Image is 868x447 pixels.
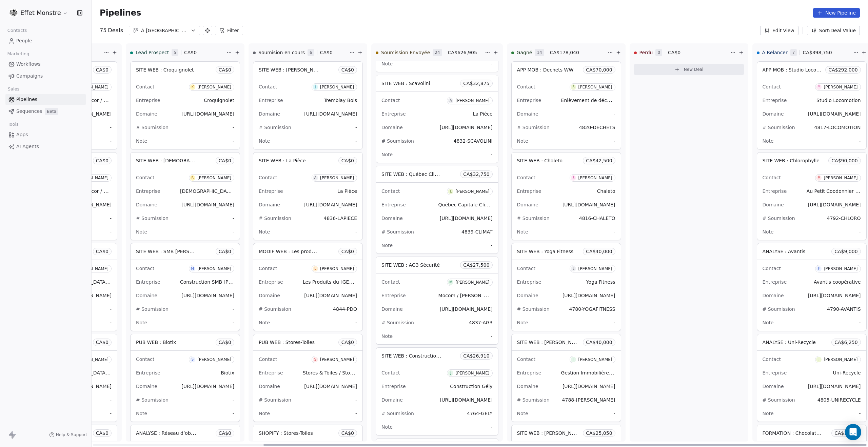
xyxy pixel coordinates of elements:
span: Croquignolet [204,98,234,103]
span: 4839-CLIMAT [461,229,493,235]
span: [URL][DOMAIN_NAME] [563,202,615,207]
span: [URL][DOMAIN_NAME] [181,293,234,298]
span: Entreprise [136,279,160,285]
span: Céramique Décor / Ramacieri Soligo / Rubi [57,188,158,194]
span: Entreprise [259,98,283,103]
span: CA$ 32,750 [463,171,489,178]
span: [GEOGRAPHIC_DATA] Gestion Financière [57,279,153,285]
span: Note [381,152,393,157]
span: [URL][DOMAIN_NAME] [808,111,861,117]
span: - [614,319,615,326]
span: 0 [655,49,662,56]
span: À Relancer [762,49,788,56]
span: 4780-YOGAFITNESS [569,306,615,312]
span: Entreprise [763,98,787,103]
span: 6 [308,49,314,56]
button: Filter [215,26,243,35]
div: J [818,357,820,362]
span: Sequences [16,108,42,115]
span: SITE WEB : SMB [PERSON_NAME] [136,248,215,255]
div: SITE WEB : Construction GélyCA$26,910ContactJ[PERSON_NAME]EntrepriseConstruction GélyDomaine[URL]... [376,347,498,435]
span: Note [763,229,774,235]
div: [PERSON_NAME] [824,85,857,89]
span: Note [381,243,393,248]
span: APP MOB : Studio Locomotion [763,66,833,73]
span: Soumission Envoyée [381,49,430,56]
div: [PERSON_NAME] [578,85,612,89]
span: # Soumission [136,306,169,312]
span: Entreprise [381,202,406,207]
span: - [233,138,234,144]
div: [PERSON_NAME] [320,85,354,89]
span: MODIF WEB : Les produits du [GEOGRAPHIC_DATA] [259,248,379,255]
span: CA$ 0 [341,248,354,255]
span: 4790-AVANTIS [827,306,861,312]
span: CA$ 0 [219,339,231,346]
span: Note [517,138,528,144]
a: Campaigns [5,70,86,82]
span: Contact [381,98,400,103]
span: CA$ 9,000 [834,248,857,255]
span: ANALYSE : Uni-Recycle [763,340,816,345]
div: MODIF WEB : Les produits du [GEOGRAPHIC_DATA]CA$0ContactL[PERSON_NAME]EntrepriseLes Produits du [... [253,243,363,331]
span: SITE WEB : [PERSON_NAME][GEOGRAPHIC_DATA] [259,66,375,73]
span: SITE WEB : Construction Gély [381,352,451,359]
div: [PERSON_NAME] [578,176,612,180]
span: La Pièce [337,188,357,194]
a: AI Agents [5,141,86,152]
div: F [818,266,820,271]
div: [PERSON_NAME] [578,357,612,362]
div: Soumission Envoyée24CA$626,905 [376,44,484,61]
span: 4844-PDQ [333,306,357,312]
div: Perdu0CA$0 [634,44,729,61]
span: CA$ 90,000 [831,157,857,164]
button: New Pipeline [813,8,860,18]
div: S [572,84,574,90]
div: À [GEOGRAPHIC_DATA] [141,27,188,34]
span: CA$ 6,250 [834,339,857,346]
span: Domaine [136,293,157,298]
span: - [110,306,112,312]
span: - [233,306,234,312]
span: CA$ 0 [96,157,108,164]
span: CA$ 40,000 [586,339,612,346]
span: Enlèvement de déchets WW [561,97,628,103]
span: - [110,319,112,326]
span: - [355,319,357,326]
span: CA$ 0 [668,49,680,56]
span: [URL][DOMAIN_NAME] [304,293,357,298]
span: CA$ 42,500 [586,157,612,164]
span: # Soumission [381,320,414,325]
div: M [449,280,452,285]
span: Note [259,320,270,325]
span: SITE WEB : [DEMOGRAPHIC_DATA] [PERSON_NAME] [136,157,258,164]
span: La Pièce [473,111,493,117]
span: Contact [136,357,154,362]
span: Construction SMB [PERSON_NAME] inc. [180,279,273,285]
span: Perdu [639,49,653,56]
div: Soumision en cours6CA$0 [253,44,348,61]
span: People [16,37,32,44]
div: ANALYSE : AvantisCA$9,000ContactF[PERSON_NAME]EntrepriseAvantis coopérativeDomaine[URL][DOMAIN_NA... [757,243,867,331]
span: Apps [16,131,28,138]
span: SITE WEB : Scavolini [381,81,430,86]
span: Workflows [16,61,41,68]
span: Note [517,229,528,235]
div: A [314,175,316,181]
span: [URL][DOMAIN_NAME] [304,202,357,207]
div: [PERSON_NAME] [197,357,231,362]
a: Workflows [5,59,86,70]
div: SITE WEB : AG3 SécuritéCA$27,500ContactM[PERSON_NAME]EntrepriseMocom / [PERSON_NAME]-[PERSON_NAME... [376,257,498,345]
span: Domaine [136,111,157,117]
span: [URL][DOMAIN_NAME] [304,111,357,117]
span: SITE WEB : Québec Climat [381,171,444,177]
span: - [859,138,861,144]
span: CA$ 0 [219,66,231,73]
span: # Soumission [381,138,414,144]
div: SITE WEB : [PERSON_NAME]CA$40,000ContactF[PERSON_NAME]EntrepriseGestion Immobilière [PERSON_NAME]... [511,334,621,422]
span: SITE WEB : La Pièce [259,158,306,163]
span: Entreprise [136,98,160,103]
span: 4792-CHLORO [827,216,861,221]
span: Domaine [381,125,403,130]
span: 4832-SCAVOLINI [454,138,493,144]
